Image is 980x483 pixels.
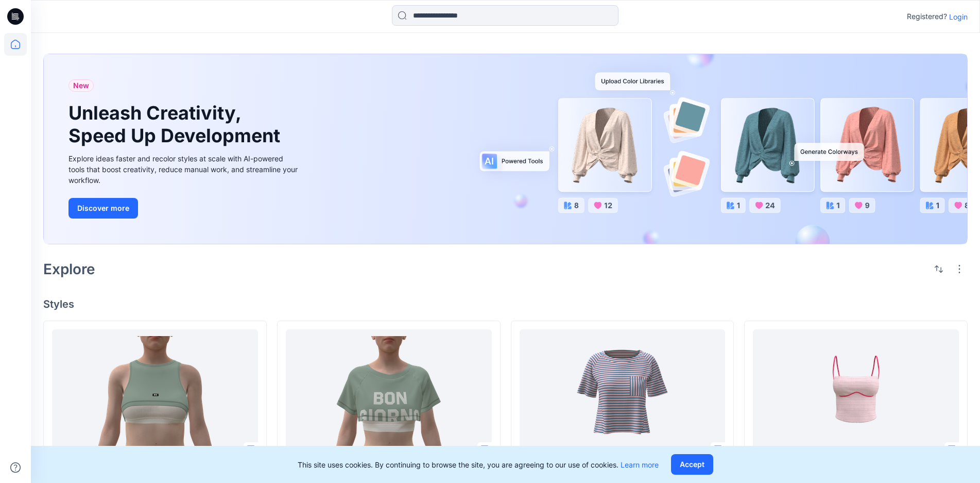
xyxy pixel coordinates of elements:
[68,198,300,219] a: Discover more
[43,298,968,310] h4: Styles
[68,102,285,146] h1: Unleash Creativity, Speed Up Development
[907,10,947,23] p: Registered?
[621,460,659,469] a: Learn more
[43,261,95,277] h2: Explore
[949,11,968,22] p: Login
[68,153,300,186] div: Explore ideas faster and recolor styles at scale with AI-powered tools that boost creativity, red...
[73,79,89,92] span: New
[520,329,726,456] a: Ladies SS25-D1696-23-LS60586
[753,329,959,456] a: Ladies SS25-D1692-23-LR90566
[298,459,659,470] p: This site uses cookies. By continuing to browse the site, you are agreeing to our use of cookies.
[671,454,713,475] button: Accept
[286,329,492,456] a: Ladies SS25-D1697-23-LS60587
[68,198,138,219] button: Discover more
[52,329,258,456] a: Ladies SS25-D1697-23-LS60588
